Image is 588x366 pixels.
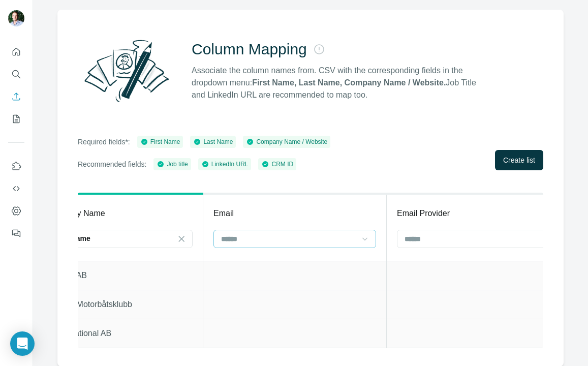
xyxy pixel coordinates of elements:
button: Create list [495,150,543,170]
div: Open Intercom Messenger [10,331,35,356]
div: Job title [157,160,188,169]
button: Quick start [8,43,24,61]
div: Last Name [193,137,233,146]
p: Norex International AB [30,327,193,340]
p: Email [213,207,234,220]
p: Company Name [37,233,90,243]
button: Dashboard [8,202,24,220]
p: Email Provider [397,207,450,220]
div: LinkedIn URL [201,160,249,169]
img: Surfe Illustration - Column Mapping [78,34,175,107]
img: Avatar [8,10,24,26]
button: Use Surfe on LinkedIn [8,157,24,175]
p: Required fields*: [78,137,130,147]
strong: First Name, Last Name, Company Name / Website. [252,78,446,87]
div: CRM ID [261,160,293,169]
button: Search [8,65,24,83]
button: My lists [8,110,24,128]
div: Company Name / Website [246,137,327,146]
p: Associate the column names from. CSV with the corresponding fields in the dropdown menu: Job Titl... [192,65,485,101]
p: RZ ZamPart AB [30,269,193,282]
p: Company Name [46,207,105,220]
button: Feedback [8,224,24,242]
button: Enrich CSV [8,87,24,106]
p: Recommended fields: [78,159,146,169]
span: Create list [503,155,535,165]
div: First Name [140,137,180,146]
h2: Column Mapping [192,40,307,58]
p: Norrsundets Motorbåtsklubb [30,298,193,311]
button: Use Surfe API [8,179,24,198]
